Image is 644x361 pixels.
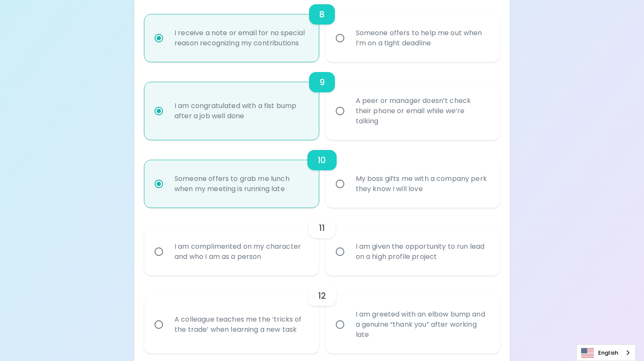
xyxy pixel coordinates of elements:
[319,221,325,235] h6: 11
[168,231,314,272] div: I am complimented on my character and who I am as a person
[168,91,314,131] div: I am congratulated with a fist bump after a job well done
[349,164,495,204] div: My boss gifts me with a company perk they know I will love
[319,75,325,89] h6: 9
[318,153,326,167] h6: 10
[349,231,495,272] div: I am given the opportunity to run lead on a high profile project
[168,18,314,58] div: I receive a note or email for no special reason recognizing my contributions
[577,344,636,361] aside: Language selected: English
[349,299,495,350] div: I am greeted with an elbow bump and a genuine “thank you” after working late
[144,208,500,275] div: choice-group-check
[319,8,325,21] h6: 8
[349,18,495,58] div: Someone offers to help me out when I’m on a tight deadline
[168,304,314,345] div: A colleague teaches me the ‘tricks of the trade’ when learning a new task
[318,289,326,303] h6: 12
[577,344,636,361] div: Language
[144,275,500,353] div: choice-group-check
[144,140,500,208] div: choice-group-check
[577,345,635,361] a: English
[168,164,314,204] div: Someone offers to grab me lunch when my meeting is running late
[144,62,500,140] div: choice-group-check
[349,86,495,136] div: A peer or manager doesn’t check their phone or email while we’re talking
